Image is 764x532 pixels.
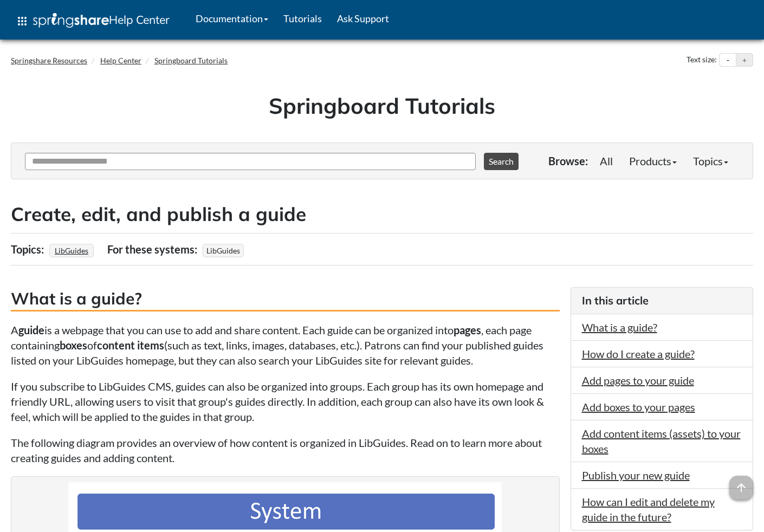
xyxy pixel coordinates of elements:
a: LibGuides [53,243,90,258]
a: Products [621,150,685,172]
strong: boxes [60,339,87,352]
a: Ask Support [329,5,397,32]
a: How can I edit and delete my guide in the future? [582,495,715,523]
h2: Create, edit, and publish a guide [11,201,753,228]
p: A is a webpage that you can use to add and share content. Each guide can be organized into , each... [11,322,560,368]
a: Documentation [188,5,276,32]
a: Springshare Resources [11,56,87,65]
p: The following diagram provides an overview of how content is organized in LibGuides. Read on to l... [11,435,560,465]
a: Add pages to your guide [582,374,694,387]
div: Topics: [11,239,47,259]
span: apps [16,15,29,28]
strong: pages [454,323,481,336]
span: arrow_upward [729,476,753,499]
a: Help Center [100,56,141,65]
a: How do I create a guide? [582,347,695,360]
a: Add content items (assets) to your boxes [582,427,741,455]
p: If you subscribe to LibGuides CMS, guides can also be organized into groups. Each group has its o... [11,379,560,424]
h1: Springboard Tutorials [19,90,745,121]
a: All [592,150,621,172]
p: Browse: [548,153,588,168]
a: Publish your new guide [582,469,690,482]
div: Text size: [684,53,719,67]
button: Search [484,153,519,170]
h3: What is a guide? [11,287,560,312]
button: Decrease text size [720,54,736,67]
strong: guide [18,323,44,336]
span: LibGuides [203,244,244,257]
h3: In this article [582,293,742,308]
a: Tutorials [276,5,329,32]
button: Increase text size [736,54,753,67]
a: Springboard Tutorials [154,56,228,65]
a: arrow_upward [729,477,753,490]
span: Help Center [109,12,170,27]
strong: content items [97,339,164,352]
a: apps Help Center [8,5,177,37]
a: Add boxes to your pages [582,400,695,413]
a: Topics [685,150,736,172]
a: What is a guide? [582,321,657,334]
img: Springshare [33,13,109,28]
div: For these systems: [107,239,200,259]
